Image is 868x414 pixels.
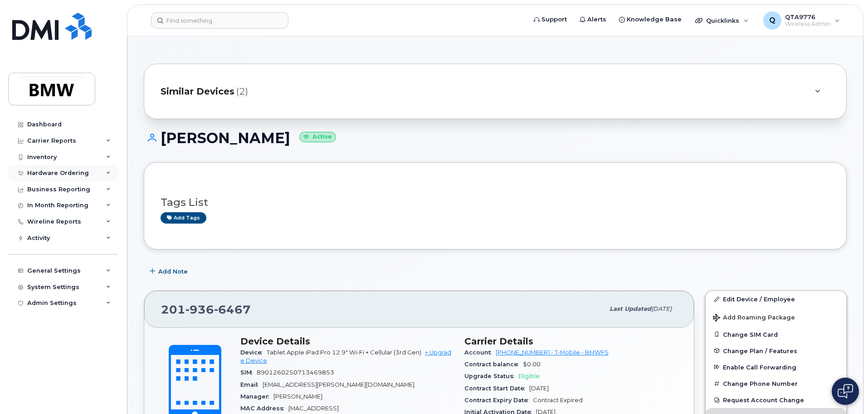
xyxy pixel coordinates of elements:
[240,405,288,412] span: MAC Address
[144,263,195,279] button: Add Note
[214,303,251,316] span: 6467
[706,359,846,375] button: Enable Call Forwarding
[263,381,414,388] span: [EMAIL_ADDRESS][PERSON_NAME][DOMAIN_NAME]
[240,369,257,376] span: SIM
[161,85,234,98] span: Similar Devices
[240,349,267,356] span: Device
[610,305,651,312] span: Last updated
[161,197,830,208] h3: Tags List
[723,347,797,354] span: Change Plan / Features
[464,361,523,368] span: Contract balance
[464,373,518,379] span: Upgrade Status
[523,361,541,368] span: $0.00
[651,305,672,312] span: [DATE]
[257,369,334,376] span: 8901260250713469853
[161,212,206,224] a: Add tags
[464,349,496,356] span: Account
[236,85,248,98] span: (2)
[267,349,421,356] span: Tablet Apple iPad Pro 12.9" Wi-Fi + Cellular (3rd Gen)
[144,130,847,146] h1: [PERSON_NAME]
[288,405,339,412] span: [MAC_ADDRESS]
[723,364,796,370] span: Enable Call Forwarding
[706,392,846,408] button: Request Account Change
[299,132,336,142] small: Active
[713,314,795,323] span: Add Roaming Package
[158,267,188,276] span: Add Note
[240,381,263,388] span: Email
[706,291,846,307] a: Edit Device / Employee
[706,375,846,392] button: Change Phone Number
[533,397,583,404] span: Contract Expired
[464,397,533,404] span: Contract Expiry Date
[273,393,322,400] span: [PERSON_NAME]
[706,308,846,326] button: Add Roaming Package
[838,384,853,399] img: Open chat
[706,343,846,359] button: Change Plan / Features
[185,303,214,316] span: 936
[706,326,846,343] button: Change SIM Card
[464,385,529,392] span: Contract Start Date
[496,349,609,356] a: [PHONE_NUMBER] - T-Mobile - BMWFS
[518,373,540,379] span: Eligible
[240,336,454,347] h3: Device Details
[240,393,273,400] span: Manager
[529,385,549,392] span: [DATE]
[161,303,251,316] span: 201
[464,336,678,347] h3: Carrier Details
